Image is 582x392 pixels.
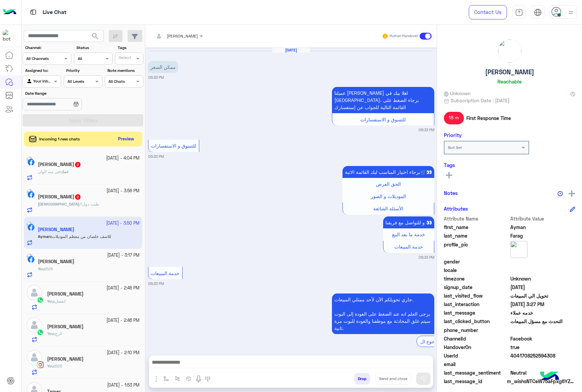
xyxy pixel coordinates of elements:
[510,318,576,325] span: التحدث مع مسؤل المبيعات
[485,68,534,76] h5: [PERSON_NAME]
[466,115,511,122] span: First Response Time
[106,285,140,291] small: [DATE] - 2:46 PM
[534,9,542,16] img: tab
[27,317,42,333] img: defaultAdmin.png
[37,297,44,303] img: WhatsApp
[66,67,101,74] label: Priority
[569,191,575,197] img: add
[27,254,33,260] img: picture
[538,365,562,389] img: hulul-logo.png
[497,78,522,85] h6: Reachable
[37,361,44,368] img: Instagram
[3,5,16,19] img: Logo
[343,166,434,178] p: 15/5/2025, 6:33 PM
[272,48,310,52] h6: [DATE]
[373,206,403,211] span: الأسئلة الشائعة
[510,352,576,359] span: 4041708252594308
[512,5,526,19] a: tab
[444,378,506,385] span: last_message_id
[444,318,509,325] span: last_clicked_button
[510,275,576,282] span: Unknown
[91,32,99,40] span: search
[371,193,406,199] span: الموديلات و الصور
[37,329,44,336] img: WhatsApp
[510,344,576,351] span: true
[515,9,523,16] img: tab
[29,8,38,16] img: tab
[107,382,140,389] small: [DATE] - 1:53 PM
[47,356,84,362] h5: Hussein Taher
[47,324,84,330] h5: Mohamed Khaled
[27,350,42,365] img: defaultAdmin.png
[107,350,140,356] small: [DATE] - 2:10 PM
[383,216,434,228] p: 15/5/2025, 6:33 PM
[444,224,509,231] span: first_name
[148,154,164,159] small: 06:33 PM
[161,373,172,384] button: select flow
[444,232,509,239] span: last_name
[55,363,62,368] span: 525
[47,291,84,297] h5: Mina Malak
[43,8,67,17] p: Live Chat
[392,231,425,237] span: خدمة ما بعد البيع
[510,369,576,376] span: 0
[186,376,191,381] img: create order
[444,258,509,265] span: gender
[194,375,203,383] img: send voice note
[25,67,60,74] label: Assigned to:
[419,127,434,133] small: 06:33 PM
[420,375,427,382] img: send message
[567,8,575,17] img: profile
[148,281,164,286] small: 06:33 PM
[55,299,66,304] span: اتفضل
[510,309,576,316] span: خدمه عملاء
[332,293,434,334] p: 15/5/2025, 6:33 PM
[510,224,576,231] span: Ayman
[25,45,71,51] label: Channel:
[175,376,180,381] img: Trigger scenario
[38,266,45,271] span: You
[507,378,575,385] span: m_wishsNTCeW75aFpxg6YZ2K1vrs9ytiZE02rXDxDOyE5xEhozmSLjl-fUZYWf9BHE-GfitcuGEwee44_92auK7A
[38,201,80,207] b: :
[444,162,575,168] h6: Tags
[38,194,81,200] h5: Adham Mohammed
[47,363,55,368] b: :
[107,67,143,74] label: Note mentions
[47,299,55,304] b: :
[115,134,137,144] button: Preview
[444,344,509,351] span: HandoverOn
[444,309,509,316] span: last_message
[444,190,458,196] h6: Notes
[205,376,210,382] img: make a call
[60,169,69,174] b: :
[38,201,79,207] span: [DEMOGRAPHIC_DATA]
[444,369,509,376] span: last_message_sentiment
[47,331,54,336] span: You
[444,215,509,222] span: Attribute Name
[183,373,194,384] button: create order
[510,361,576,368] span: null
[27,156,33,163] img: picture
[510,215,576,222] span: Attribute Value
[448,145,462,150] b: Not Set
[419,255,434,260] small: 06:33 PM
[38,169,60,174] span: فى منه الوان
[55,331,62,336] span: لارج
[87,30,104,45] button: search
[444,284,509,291] span: signup_date
[510,335,576,342] span: 0
[444,241,509,257] span: profile_pic
[106,155,140,162] small: [DATE] - 4:04 PM
[148,75,164,80] small: 06:33 PM
[3,30,15,42] img: 713415422032625
[360,117,406,122] span: للتسوق و الاستفسارات
[75,162,81,167] span: 2
[444,361,509,368] span: email
[444,301,509,308] span: last_interaction
[498,40,521,63] img: picture
[47,331,55,336] b: :
[76,45,112,51] label: Status
[510,232,576,239] span: Farag
[28,159,34,166] img: Facebook
[25,90,102,96] label: Date Range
